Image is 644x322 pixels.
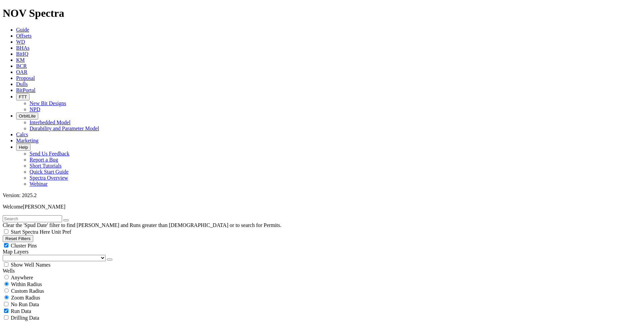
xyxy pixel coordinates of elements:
button: OrbitLite [16,112,38,120]
a: Spectra Overview [30,175,68,181]
button: Help [16,144,31,151]
a: BitIQ [16,51,28,57]
a: Report a Bug [30,157,58,163]
a: BCR [16,63,27,69]
span: Custom Radius [11,288,44,294]
span: Drilling Data [11,315,39,321]
span: Cluster Pins [11,243,37,248]
a: Dulls [16,81,28,87]
div: Wells [3,268,641,274]
a: WD [16,39,25,45]
a: Send Us Feedback [30,151,69,156]
span: Map Layers [3,249,29,255]
button: Reset Filters [3,235,33,242]
button: FTT [16,93,30,100]
a: Guide [16,27,29,33]
span: Zoom Radius [11,295,40,301]
a: Short Tutorials [30,163,62,169]
span: Clear the 'Spud Date' filter to find [PERSON_NAME] and Runs greater than [DEMOGRAPHIC_DATA] or to... [3,222,281,228]
span: Start Spectra Here [11,229,50,235]
a: Quick Start Guide [30,169,68,175]
a: New Bit Designs [30,100,66,106]
span: Anywhere [11,275,33,280]
a: Proposal [16,75,35,81]
a: BitPortal [16,87,36,93]
span: Unit Pref [51,229,71,235]
a: Calcs [16,132,28,137]
span: Within Radius [11,281,42,287]
span: [PERSON_NAME] [23,204,65,210]
span: No Run Data [11,302,39,307]
span: Show Well Names [11,262,50,268]
span: FTT [19,94,27,99]
a: Marketing [16,138,39,143]
h1: NOV Spectra [3,7,641,19]
a: NPD [30,106,40,112]
span: OrbitLite [19,113,36,119]
a: BHAs [16,45,30,51]
input: Search [3,215,62,222]
div: Version: 2025.2 [3,192,641,198]
span: Help [19,145,28,150]
a: OAR [16,69,28,75]
a: Offsets [16,33,32,39]
a: Interbedded Model [30,120,70,125]
input: Start Spectra Here [4,229,8,234]
a: Durability and Parameter Model [30,126,99,131]
a: Webinar [30,181,48,187]
p: Welcome [3,204,641,210]
span: Run Data [11,308,31,314]
a: KM [16,57,25,63]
